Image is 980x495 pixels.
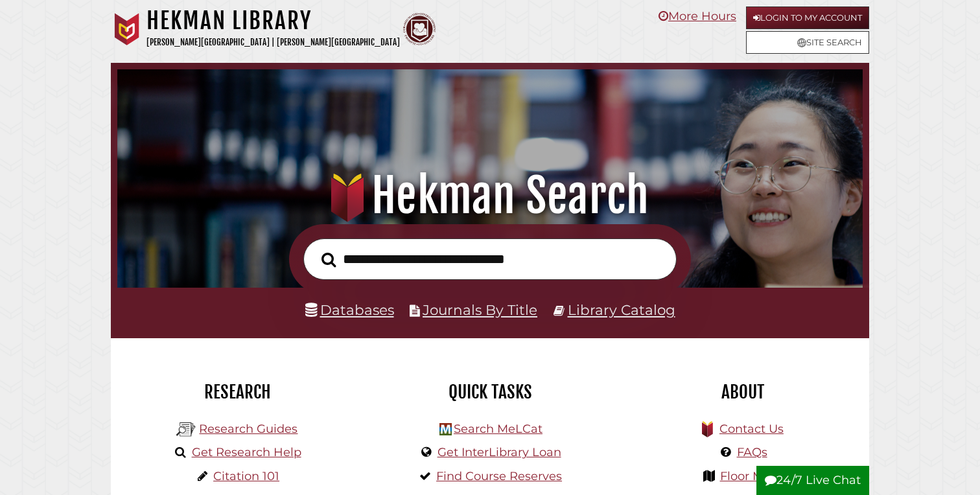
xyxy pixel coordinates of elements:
img: Hekman Library Logo [176,420,196,439]
h1: Hekman Library [146,6,400,35]
h2: Research [121,381,354,403]
a: Journals By Title [423,301,537,318]
h1: Hekman Search [132,167,848,224]
i: Search [321,251,336,267]
a: Search MeLCat [454,422,542,436]
a: Citation 101 [213,469,279,483]
a: Site Search [746,31,869,54]
a: Get Research Help [192,445,301,459]
button: Search [315,249,342,271]
img: Hekman Library Logo [439,423,452,435]
a: Get InterLibrary Loan [437,445,561,459]
a: Contact Us [719,422,784,436]
a: Library Catalog [568,301,675,318]
img: Calvin University [111,13,143,45]
a: FAQs [737,445,767,459]
a: More Hours [659,9,736,23]
h2: Quick Tasks [373,381,607,403]
a: Research Guides [199,422,297,436]
a: Floor Maps [720,469,784,483]
a: Databases [305,301,394,318]
a: Find Course Reserves [436,469,562,483]
img: Calvin Theological Seminary [403,13,436,45]
a: Login to My Account [746,6,869,29]
h2: About [626,381,859,403]
p: [PERSON_NAME][GEOGRAPHIC_DATA] | [PERSON_NAME][GEOGRAPHIC_DATA] [146,35,400,50]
